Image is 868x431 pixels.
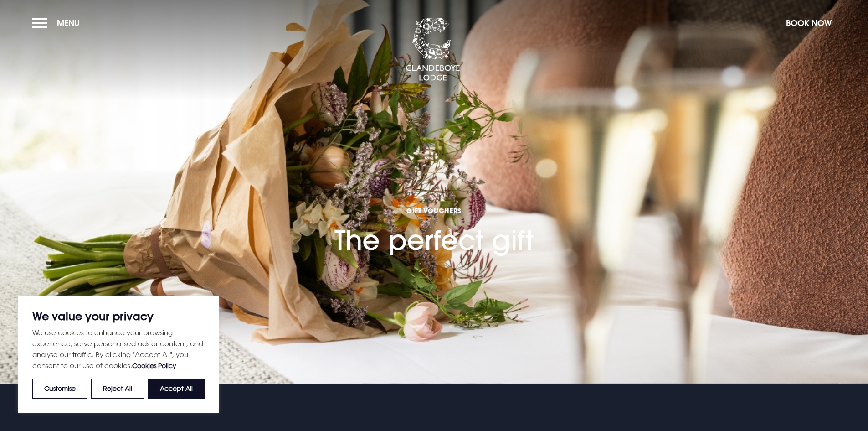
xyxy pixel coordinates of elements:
img: Clandeboye Lodge [406,18,460,82]
button: Menu [32,13,84,33]
span: GIFT VOUCHERS [334,206,534,215]
a: Cookies Policy [132,362,176,369]
button: Reject All [91,379,144,399]
div: We value your privacy [18,296,219,413]
button: Customise [32,379,87,399]
button: Book Now [781,13,836,33]
h1: The perfect gift [334,206,534,256]
p: We use cookies to enhance your browsing experience, serve personalised ads or content, and analys... [32,327,205,371]
button: Accept All [148,379,205,399]
span: Menu [57,18,80,28]
p: We value your privacy [32,311,205,322]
